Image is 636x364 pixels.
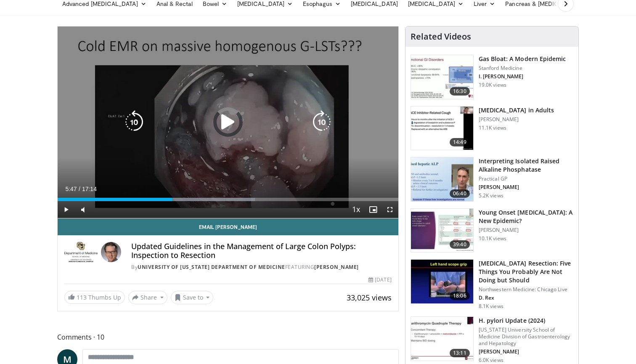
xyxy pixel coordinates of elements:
[82,186,97,192] span: 17:14
[368,276,391,284] div: [DATE]
[101,242,121,262] img: Avatar
[479,157,573,174] h3: Interpreting Isolated Raised Alkaline Phosphatase
[479,235,506,242] p: 10.1K views
[58,27,398,218] video-js: Video Player
[411,316,573,364] a: 13:11 H. pylori Update (2024) [US_STATE] University School of Medicine Division of Gastroenterolo...
[479,303,503,310] p: 8.1K views
[171,291,214,304] button: Save to
[65,186,77,192] span: 5:47
[348,201,365,218] button: Playback Rate
[479,73,566,80] p: I. [PERSON_NAME]
[479,175,573,182] p: Practical GP
[479,65,566,72] p: Stanford Medicine
[411,260,473,303] img: 264924ef-8041-41fd-95c4-78b943f1e5b5.150x105_q85_crop-smart_upscale.jpg
[479,192,503,199] p: 5.2K views
[411,55,473,99] img: 480ec31d-e3c1-475b-8289-0a0659db689a.150x105_q85_crop-smart_upscale.jpg
[131,263,391,271] div: By FEATURING
[479,125,506,131] p: 11.1K views
[450,349,470,357] span: 13:11
[450,189,470,198] span: 06:40
[411,32,471,42] h4: Related Videos
[479,208,573,225] h3: Young Onset [MEDICAL_DATA]: A New Epidemic?
[479,106,554,114] h3: [MEDICAL_DATA] in Adults
[479,316,573,325] h3: H. pylori Update (2024)
[64,242,98,262] img: University of Colorado Department of Medicine
[58,201,74,218] button: Play
[450,292,470,300] span: 18:06
[411,259,573,310] a: 18:06 [MEDICAL_DATA] Resection: Five Things You Probably Are Not Doing but Should Northwestern Me...
[411,317,473,361] img: 94cbdef1-8024-4923-aeed-65cc31b5ce88.150x105_q85_crop-smart_upscale.jpg
[479,259,573,284] h3: [MEDICAL_DATA] Resection: Five Things You Probably Are Not Doing but Should
[58,218,398,235] a: Email [PERSON_NAME]
[314,263,359,271] a: [PERSON_NAME]
[450,138,470,146] span: 14:49
[411,157,573,202] a: 06:40 Interpreting Isolated Raised Alkaline Phosphatase Practical GP [PERSON_NAME] 5.2K views
[411,106,473,150] img: 11950cd4-d248-4755-8b98-ec337be04c84.150x105_q85_crop-smart_upscale.jpg
[131,242,391,260] h4: Updated Guidelines in the Management of Large Colon Polyps: Inspection to Resection
[479,55,566,63] h3: Gas Bloat: A Modern Epidemic
[479,184,573,191] p: [PERSON_NAME]
[74,201,91,218] button: Mute
[57,332,399,343] span: Comments 10
[128,291,167,304] button: Share
[479,227,573,234] p: [PERSON_NAME]
[479,116,554,123] p: [PERSON_NAME]
[138,263,285,271] a: University of [US_STATE] Department of Medicine
[382,201,398,218] button: Fullscreen
[77,293,87,301] span: 113
[411,209,473,252] img: b23cd043-23fa-4b3f-b698-90acdd47bf2e.150x105_q85_crop-smart_upscale.jpg
[64,291,125,304] a: 113 Thumbs Up
[450,240,470,249] span: 39:40
[479,295,573,301] p: D. Rex
[479,82,506,88] p: 19.0K views
[479,327,573,347] p: [US_STATE] University School of Medicine Division of Gastroenterology and Hepatology
[365,201,382,218] button: Enable picture-in-picture mode
[450,87,470,96] span: 16:30
[411,208,573,253] a: 39:40 Young Onset [MEDICAL_DATA]: A New Epidemic? [PERSON_NAME] 10.1K views
[479,357,503,364] p: 6.0K views
[411,106,573,151] a: 14:49 [MEDICAL_DATA] in Adults [PERSON_NAME] 11.1K views
[79,186,80,192] span: /
[411,55,573,99] a: 16:30 Gas Bloat: A Modern Epidemic Stanford Medicine I. [PERSON_NAME] 19.0K views
[479,348,573,355] p: [PERSON_NAME]
[411,157,473,201] img: 6a4ee52d-0f16-480d-a1b4-8187386ea2ed.150x105_q85_crop-smart_upscale.jpg
[58,198,398,201] div: Progress Bar
[347,292,392,303] span: 33,025 views
[479,286,573,293] p: Northwestern Medicine: Chicago Live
